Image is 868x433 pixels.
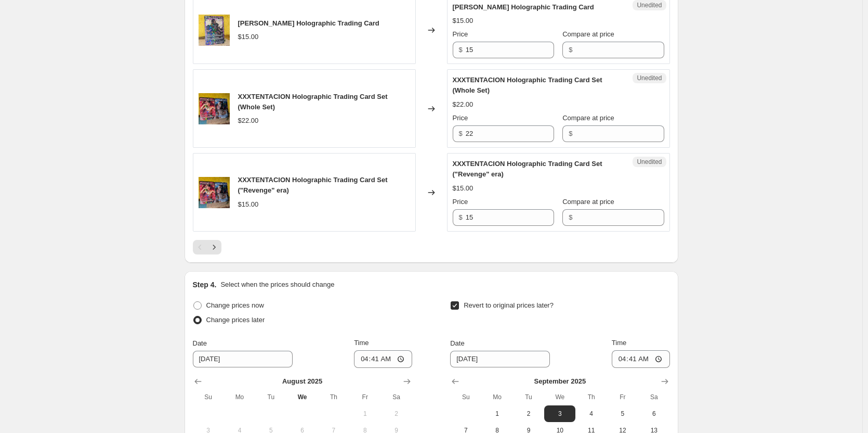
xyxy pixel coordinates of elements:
span: $ [569,213,572,221]
p: Select when the prices should change [220,279,334,290]
img: PXL_20250105_043138979_80x.jpg [199,15,230,46]
span: Price [453,30,468,38]
span: Tu [517,393,540,401]
th: Saturday [380,389,412,405]
span: We [291,393,313,401]
div: $15.00 [238,199,259,210]
span: XXXTENTACION Holographic Trading Card Set (Whole Set) [238,93,388,111]
span: [PERSON_NAME] Holographic Trading Card [238,19,379,27]
span: XXXTENTACION Holographic Trading Card Set (Whole Set) [453,76,602,94]
span: Compare at price [562,30,614,38]
input: 8/27/2025 [193,351,293,367]
span: Unedited [637,1,662,9]
span: 5 [611,410,634,418]
h2: Step 4. [193,279,217,290]
div: $22.00 [453,99,474,110]
th: Sunday [450,389,481,405]
span: Date [450,339,464,347]
span: Th [580,393,602,401]
span: Fr [611,393,634,401]
span: XXXTENTACION Holographic Trading Card Set ("Revenge" era) [238,176,388,194]
button: Wednesday September 3 2025 [544,405,575,422]
th: Thursday [318,389,349,405]
span: Unedited [637,158,662,166]
th: Monday [224,389,255,405]
span: Sa [385,393,407,401]
button: Monday September 1 2025 [482,405,513,422]
button: Show previous month, July 2025 [191,374,205,389]
button: Next [207,240,221,254]
span: Su [454,393,477,401]
th: Wednesday [286,389,318,405]
span: Compare at price [562,114,614,122]
span: Time [612,339,626,347]
span: 2 [385,410,407,418]
th: Saturday [638,389,669,405]
button: Saturday September 6 2025 [638,405,669,422]
span: Time [354,339,369,347]
th: Tuesday [513,389,544,405]
input: 12:00 [612,350,670,368]
img: P0_4_1b74d7ba-0f12-4603-b98f-7eb4496535d5_80x.jpg [199,177,230,208]
span: Date [193,339,207,347]
input: 8/27/2025 [450,351,550,367]
button: Friday August 1 2025 [349,405,380,422]
img: P0_4_1b74d7ba-0f12-4603-b98f-7eb4496535d5_80x.jpg [199,93,230,124]
th: Tuesday [255,389,286,405]
th: Monday [482,389,513,405]
th: Friday [607,389,638,405]
span: Sa [642,393,665,401]
button: Tuesday September 2 2025 [513,405,544,422]
span: Mo [486,393,509,401]
span: 3 [548,410,571,418]
span: Revert to original prices later? [464,301,554,309]
th: Thursday [575,389,607,405]
button: Thursday September 4 2025 [575,405,607,422]
span: $ [569,130,572,137]
th: Friday [349,389,380,405]
button: Friday September 5 2025 [607,405,638,422]
span: Change prices now [206,301,264,309]
span: Unedited [637,74,662,82]
th: Sunday [193,389,224,405]
span: [PERSON_NAME] Holographic Trading Card [453,3,594,11]
span: $ [459,213,463,221]
span: $ [459,46,463,54]
span: XXXTENTACION Holographic Trading Card Set ("Revenge" era) [453,160,602,178]
span: $ [459,130,463,137]
div: $15.00 [238,32,259,42]
span: 2 [517,410,540,418]
span: 1 [353,410,376,418]
span: We [548,393,571,401]
span: Fr [353,393,376,401]
span: Compare at price [562,198,614,206]
button: Saturday August 2 2025 [380,405,412,422]
th: Wednesday [544,389,575,405]
span: Su [197,393,220,401]
div: $15.00 [453,183,474,194]
button: Show next month, October 2025 [657,374,672,389]
nav: Pagination [193,240,221,254]
span: Price [453,198,468,206]
button: Show previous month, August 2025 [448,374,463,389]
span: 6 [642,410,665,418]
input: 12:00 [354,350,412,368]
div: $15.00 [453,16,474,26]
span: 4 [580,410,602,418]
span: Price [453,114,468,122]
span: Tu [259,393,282,401]
span: 1 [486,410,509,418]
span: Change prices later [206,316,265,324]
span: Mo [228,393,251,401]
span: Th [322,393,345,401]
span: $ [569,46,572,54]
div: $22.00 [238,116,259,126]
button: Show next month, September 2025 [400,374,414,389]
